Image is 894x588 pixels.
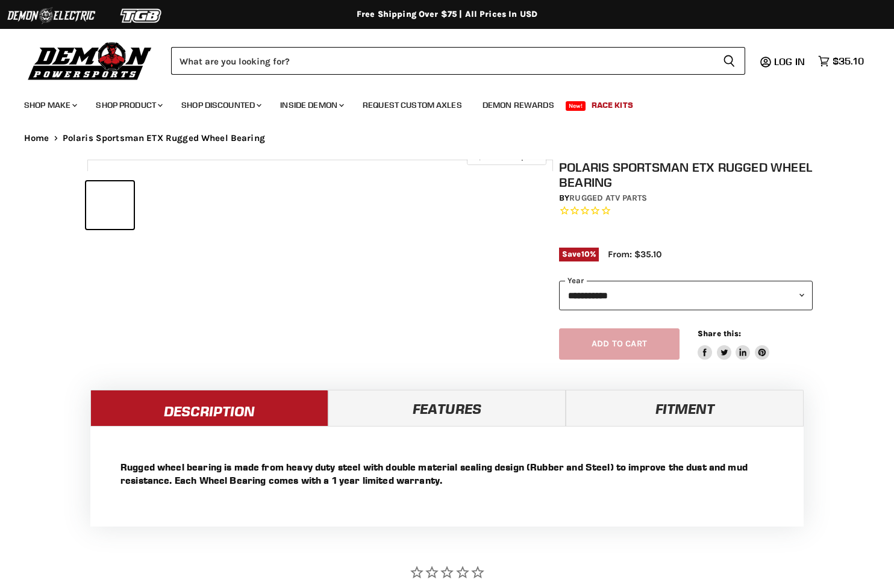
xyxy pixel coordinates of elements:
span: $35.10 [833,55,864,67]
span: 10 [581,249,590,258]
a: Shop Make [15,93,84,117]
a: Description [90,390,328,426]
div: by [559,192,813,205]
h1: Polaris Sportsman ETX Rugged Wheel Bearing [559,160,813,190]
a: Shop Product [87,93,170,117]
a: Race Kits [583,93,642,117]
aside: Share this: [698,328,769,360]
span: New! [566,101,586,111]
a: Fitment [566,390,804,426]
input: Search [171,47,713,75]
a: Home [24,133,49,143]
a: Request Custom Axles [354,93,471,117]
span: From: $35.10 [608,249,661,260]
span: Save % [559,248,599,261]
a: Log in [769,56,812,67]
a: Features [328,390,566,426]
span: Log in [774,55,805,67]
img: Demon Electric Logo 2 [6,4,96,27]
button: Search [713,47,745,75]
a: Inside Demon [271,93,351,117]
span: Polaris Sportsman ETX Rugged Wheel Bearing [63,133,265,143]
span: Share this: [698,329,741,338]
button: Polaris Sportsman ETX Rugged Wheel Bearing thumbnail [86,181,134,229]
a: Rugged ATV Parts [569,193,647,203]
a: Shop Discounted [172,93,269,117]
img: TGB Logo 2 [96,4,187,27]
ul: Main menu [15,88,861,117]
select: year [559,281,813,310]
p: Rugged wheel bearing is made from heavy duty steel with double material sealing design (Rubber an... [120,460,774,487]
img: Demon Powersports [24,39,156,82]
a: $35.10 [812,52,870,70]
span: Click to expand [473,152,540,161]
span: Rated 0.0 out of 5 stars 0 reviews [559,205,813,217]
form: Product [171,47,745,75]
a: Demon Rewards [474,93,563,117]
